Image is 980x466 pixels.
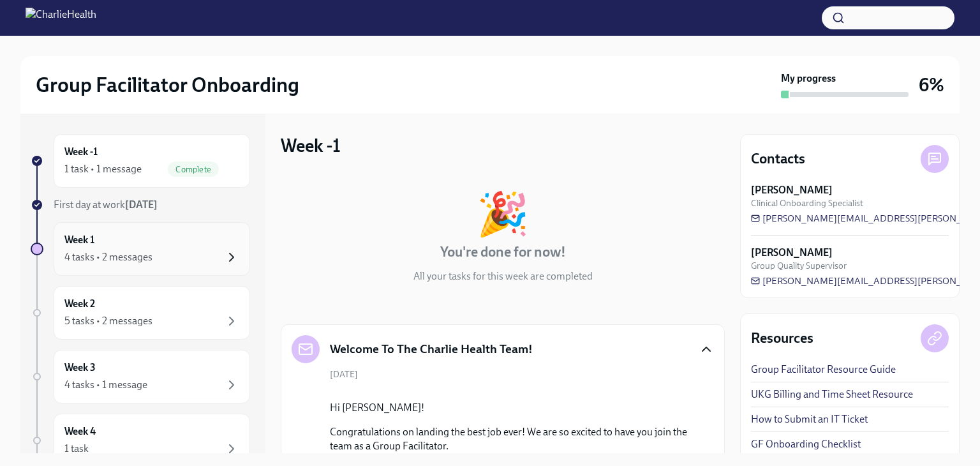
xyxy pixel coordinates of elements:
h3: Week -1 [281,134,341,157]
div: 4 tasks • 2 messages [64,250,152,264]
p: All your tasks for this week are completed [413,269,593,283]
a: Week 14 tasks • 2 messages [31,222,250,276]
div: 1 task [64,442,89,456]
h2: Group Facilitator Onboarding [36,72,299,98]
strong: [PERSON_NAME] [751,183,833,197]
h5: Welcome To The Charlie Health Team! [330,341,533,357]
span: [DATE] [330,368,358,380]
p: Congratulations on landing the best job ever! We are so excited to have you join the team as a Gr... [330,425,694,453]
div: 5 tasks • 2 messages [64,314,152,328]
a: UKG Billing and Time Sheet Resource [751,387,913,402]
span: First day at work [54,199,158,211]
span: Clinical Onboarding Specialist [751,197,863,209]
span: Complete [168,165,219,174]
strong: My progress [781,71,836,86]
img: CharlieHealth [26,8,96,28]
h6: Week 4 [64,425,96,439]
a: GF Onboarding Checklist [751,437,861,451]
a: Week 34 tasks • 1 message [31,350,250,403]
h6: Week 1 [64,233,94,247]
strong: [DATE] [125,199,158,211]
h4: You're done for now! [440,243,566,262]
p: Hi [PERSON_NAME]! [330,401,694,415]
div: 1 task • 1 message [64,162,142,176]
strong: [PERSON_NAME] [751,246,833,260]
a: Week -11 task • 1 messageComplete [31,134,250,188]
span: Group Quality Supervisor [751,260,847,272]
h4: Contacts [751,149,805,169]
div: 4 tasks • 1 message [64,378,147,392]
div: 🎉 [477,193,529,235]
a: Week 25 tasks • 2 messages [31,286,250,340]
a: Group Facilitator Resource Guide [751,363,896,377]
h6: Week 2 [64,297,95,311]
h6: Week 3 [64,361,96,375]
h6: Week -1 [64,145,98,159]
a: How to Submit an IT Ticket [751,412,868,426]
h3: 6% [919,73,944,96]
a: First day at work[DATE] [31,198,250,212]
h4: Resources [751,329,813,348]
